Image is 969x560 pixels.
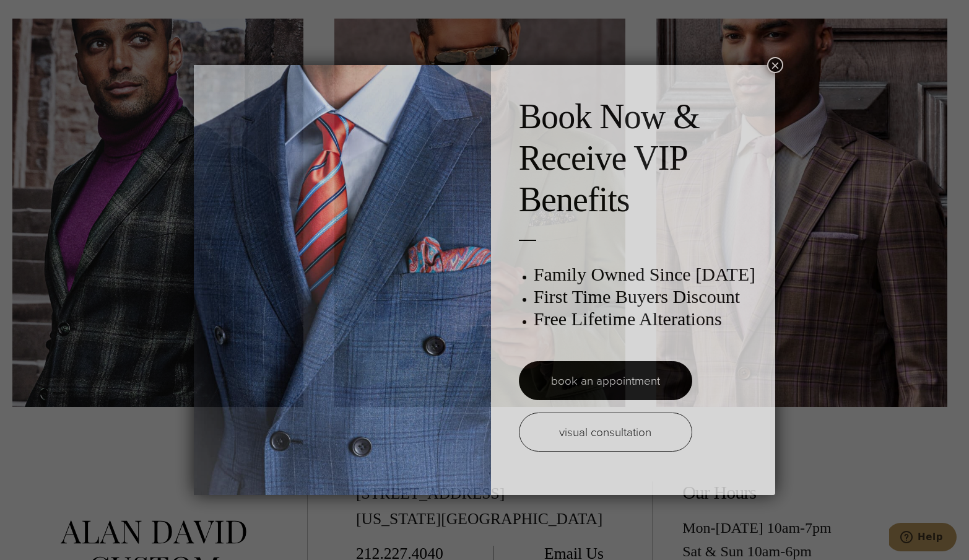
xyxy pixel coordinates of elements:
a: book an appointment [519,361,692,400]
h2: Book Now & Receive VIP Benefits [519,96,763,221]
h3: Free Lifetime Alterations [534,308,763,330]
a: visual consultation [519,413,692,452]
h3: First Time Buyers Discount [534,286,763,308]
span: Help [28,9,54,20]
button: Close [767,57,783,73]
h3: Family Owned Since [DATE] [534,263,763,286]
